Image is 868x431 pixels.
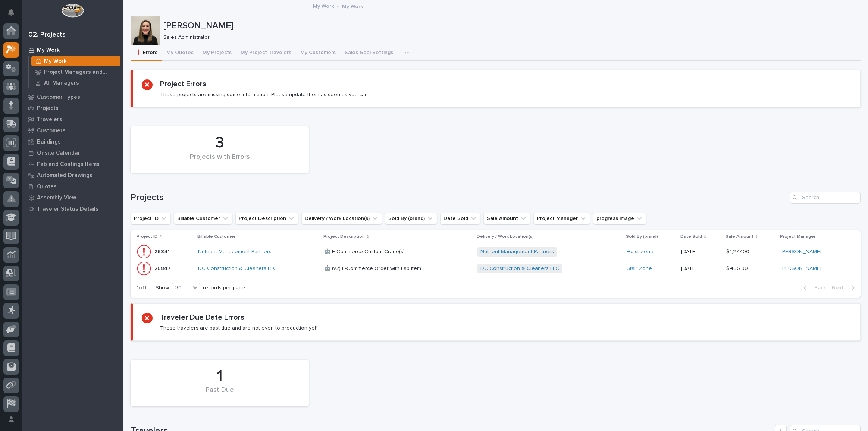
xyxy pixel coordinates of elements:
a: Travelers [22,114,123,125]
p: 🤖 (v2) E-Commerce Order with Fab Item [324,264,423,272]
div: 1 [143,367,296,386]
p: 26847 [154,264,172,272]
a: All Managers [29,78,123,88]
h1: Projects [131,192,787,203]
button: Billable Customer [174,213,232,224]
p: 1 of 1 [131,279,153,297]
p: Projects [37,105,59,112]
p: My Work [44,58,67,65]
p: Customers [37,128,66,134]
button: Project Manager [533,213,590,224]
button: My Quotes [162,45,198,61]
p: My Work [37,47,60,54]
button: My Projects [198,45,236,61]
a: Fab and Coatings Items [22,158,123,170]
a: Traveler Status Details [22,203,123,214]
button: progress image [593,213,646,224]
p: These travelers are past due and are not even to production yet! [160,325,317,331]
p: Project Manager [780,233,815,241]
button: Next [829,284,861,291]
a: [PERSON_NAME] [781,265,821,272]
p: Travelers [37,116,62,123]
tr: 2684126841 Nutrient Management Partners 🤖 E-Commerce Custom Crane(s)🤖 E-Commerce Custom Crane(s) ... [131,243,861,260]
p: Sale Amount [726,233,753,241]
input: Search [790,192,861,204]
a: Onsite Calendar [22,147,123,158]
a: Stair Zone [627,265,652,272]
a: Projects [22,103,123,114]
a: Quotes [22,181,123,192]
a: DC Construction & Cleaners LLC [198,265,277,272]
p: All Managers [44,80,79,86]
button: Sales Goal Settings [340,45,398,61]
p: Fab and Coatings Items [37,161,100,168]
img: Workspace Logo [62,4,84,18]
a: My Work [313,1,334,10]
p: Date Sold [680,233,702,241]
p: My Work [342,2,363,10]
p: Onsite Calendar [37,150,80,157]
a: My Work [29,56,123,66]
button: Sold By (brand) [385,213,437,224]
a: Nutrient Management Partners [480,249,554,255]
button: Sale Amount [483,213,530,224]
a: Automated Drawings [22,170,123,181]
p: Billable Customer [197,233,235,241]
button: My Project Travelers [236,45,296,61]
button: Notifications [3,4,19,20]
span: Back [810,284,826,291]
p: 🤖 E-Commerce Custom Crane(s) [324,247,406,255]
button: Delivery / Work Location(s) [301,213,382,224]
a: Nutrient Management Partners [198,249,272,255]
div: Past Due [143,386,296,402]
p: Customer Types [37,94,80,101]
p: Buildings [37,139,61,145]
p: Sold By (brand) [626,233,658,241]
a: DC Construction & Cleaners LLC [480,265,559,272]
p: Sales Administrator [163,34,855,41]
a: Customer Types [22,91,123,103]
h2: Traveler Due Date Errors [160,313,244,322]
p: [DATE] [681,249,720,255]
p: Delivery / Work Location(s) [477,233,534,241]
a: My Work [22,44,123,56]
a: [PERSON_NAME] [781,249,821,255]
a: Hoist Zone [627,249,654,255]
p: These projects are missing some information. Please update them as soon as you can. [160,91,369,98]
span: Next [832,284,848,291]
button: My Customers [296,45,340,61]
a: Customers [22,125,123,136]
p: [PERSON_NAME] [163,21,858,31]
p: Traveler Status Details [37,206,98,213]
a: Assembly View [22,192,123,203]
p: Project Description [323,233,365,241]
p: [DATE] [681,265,720,272]
div: 30 [172,284,190,292]
p: Automated Drawings [37,172,93,179]
p: records per page [203,285,245,291]
p: $ 1,277.00 [726,247,751,255]
p: 26841 [154,247,171,255]
div: Notifications [9,9,19,21]
tr: 2684726847 DC Construction & Cleaners LLC 🤖 (v2) E-Commerce Order with Fab Item🤖 (v2) E-Commerce ... [131,260,861,277]
div: Projects with Errors [143,153,296,169]
a: Buildings [22,136,123,147]
div: 3 [143,133,296,152]
button: ❗ Errors [131,45,162,61]
button: Date Sold [440,213,480,224]
p: Show [156,285,169,291]
button: Project ID [131,213,171,224]
h2: Project Errors [160,79,206,88]
div: 02. Projects [28,31,66,39]
p: Project ID [137,233,158,241]
p: $ 406.00 [726,264,749,272]
p: Assembly View [37,195,76,201]
a: Project Managers and Engineers [29,67,123,77]
p: Quotes [37,183,57,190]
p: Project Managers and Engineers [44,69,117,76]
button: Project Description [235,213,298,224]
button: Back [798,284,829,291]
